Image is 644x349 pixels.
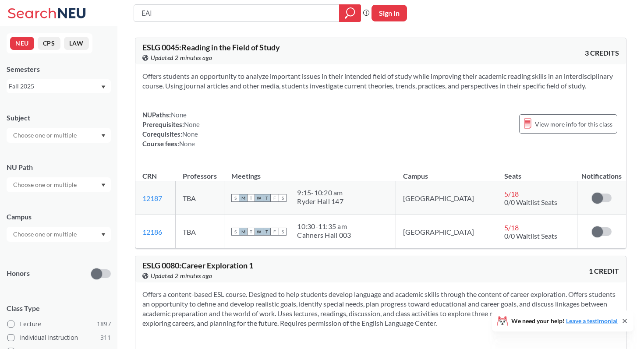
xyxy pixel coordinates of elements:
[141,6,333,21] input: Class, professor, course number, "phrase"
[504,223,519,232] span: 5 / 18
[224,162,396,181] th: Meetings
[182,130,198,138] span: None
[504,198,557,206] span: 0/0 Waitlist Seats
[297,231,351,240] div: Cahners Hall 003
[255,228,263,236] span: W
[10,37,34,50] button: NEU
[97,319,111,329] span: 1897
[279,228,287,236] span: S
[7,332,111,343] label: Individual Instruction
[247,228,255,236] span: T
[142,289,619,328] section: Offers a content-based ESL course. Designed to help students develop language and academic skills...
[179,140,195,148] span: None
[504,190,519,198] span: 5 / 18
[9,180,82,190] input: Choose one or multiple
[101,134,106,137] svg: Dropdown arrow
[101,85,106,89] svg: Dropdown arrow
[38,37,60,50] button: CPS
[396,181,497,215] td: [GEOGRAPHIC_DATA]
[142,228,162,236] a: 12186
[7,162,111,172] div: NU Path
[101,183,106,187] svg: Dropdown arrow
[297,197,343,206] div: Ryder Hall 147
[7,128,111,143] div: Dropdown arrow
[142,194,162,202] a: 12187
[9,130,82,141] input: Choose one or multiple
[239,228,247,236] span: M
[100,333,111,342] span: 311
[239,194,247,202] span: M
[7,79,111,93] div: Fall 2025Dropdown arrow
[263,194,271,202] span: T
[255,194,263,202] span: W
[171,111,187,119] span: None
[7,318,111,330] label: Lecture
[589,266,619,276] span: 1 CREDIT
[263,228,271,236] span: T
[184,120,200,128] span: None
[7,268,30,278] p: Honors
[504,232,557,240] span: 0/0 Waitlist Seats
[9,229,82,240] input: Choose one or multiple
[566,317,618,324] a: Leave a testimonial
[142,71,619,91] section: Offers students an opportunity to analyze important issues in their intended field of study while...
[7,64,111,74] div: Semesters
[142,171,157,181] div: CRN
[577,162,626,181] th: Notifications
[142,42,280,52] span: ESLG 0045 : Reading in the Field of Study
[7,303,111,313] span: Class Type
[176,162,224,181] th: Professors
[151,271,212,281] span: Updated 2 minutes ago
[297,222,351,231] div: 10:30 - 11:35 am
[142,261,253,270] span: ESLG 0080 : Career Exploration 1
[497,162,577,181] th: Seats
[176,181,224,215] td: TBA
[7,212,111,222] div: Campus
[345,7,355,19] svg: magnifying glass
[535,119,612,130] span: View more info for this class
[372,5,407,21] button: Sign In
[279,194,287,202] span: S
[64,37,89,50] button: LAW
[339,4,361,22] div: magnifying glass
[7,227,111,242] div: Dropdown arrow
[247,194,255,202] span: T
[7,177,111,192] div: Dropdown arrow
[151,53,212,63] span: Updated 2 minutes ago
[271,194,279,202] span: F
[297,188,343,197] div: 9:15 - 10:20 am
[231,228,239,236] span: S
[585,48,619,58] span: 3 CREDITS
[396,215,497,249] td: [GEOGRAPHIC_DATA]
[7,113,111,123] div: Subject
[511,318,618,324] span: We need your help!
[176,215,224,249] td: TBA
[101,233,106,236] svg: Dropdown arrow
[396,162,497,181] th: Campus
[271,228,279,236] span: F
[9,81,100,91] div: Fall 2025
[231,194,239,202] span: S
[142,110,200,148] div: NUPaths: Prerequisites: Corequisites: Course fees:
